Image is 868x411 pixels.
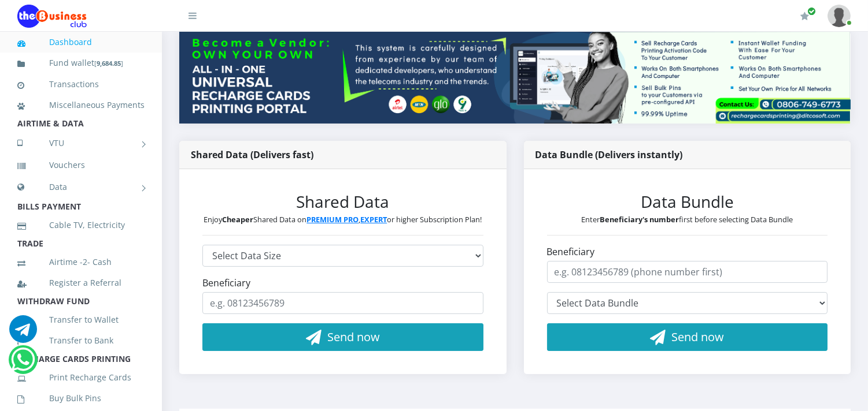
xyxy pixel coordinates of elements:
[191,148,313,161] strong: Shared Data (Delivers fast)
[9,324,37,343] a: Chat for support
[202,192,483,212] h3: Shared Data
[17,307,145,333] a: Transfer to Wallet
[327,329,380,345] span: Send now
[94,59,123,68] small: [ ]
[17,50,145,77] a: Fund wallet[9,684.85]
[17,5,87,28] img: Logo
[12,354,35,373] a: Chat for support
[17,173,145,201] a: Data
[547,261,828,283] input: e.g. 08123456789 (phone number first)
[17,364,145,391] a: Print Recharge Cards
[17,129,145,158] a: VTU
[202,323,483,351] button: Send now
[179,32,851,124] img: multitenant_rcp.png
[828,5,851,27] img: User
[222,214,253,225] b: Cheaper
[547,192,828,212] h3: Data Bundle
[547,245,595,259] label: Beneficiary
[17,212,145,238] a: Cable TV, Electricity
[204,214,482,225] small: Enjoy Shared Data on , or higher Subscription Plan!
[17,92,145,118] a: Miscellaneous Payments
[800,12,809,21] i: Renew/Upgrade Subscription
[202,276,250,290] label: Beneficiary
[547,323,828,351] button: Send now
[807,7,816,16] span: Renew/Upgrade Subscription
[581,214,793,225] small: Enter first before selecting Data Bundle
[17,270,145,296] a: Register a Referral
[202,292,483,314] input: e.g. 08123456789
[306,214,359,225] a: PREMIUM PRO
[671,329,724,345] span: Send now
[17,249,145,275] a: Airtime -2- Cash
[17,327,145,354] a: Transfer to Bank
[17,29,145,55] a: Dashboard
[600,214,679,225] b: Beneficiary's number
[17,71,145,98] a: Transactions
[17,152,145,178] a: Vouchers
[360,214,387,225] a: EXPERT
[535,148,683,161] strong: Data Bundle (Delivers instantly)
[97,59,121,68] b: 9,684.85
